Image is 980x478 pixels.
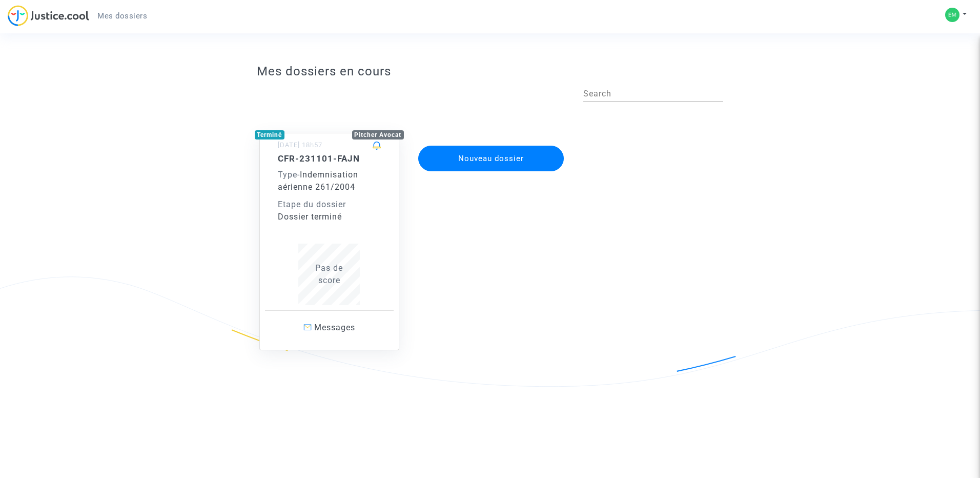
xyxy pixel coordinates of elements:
[249,112,410,350] a: TerminéPitcher Avocat[DATE] 18h57CFR-231101-FAJNType-Indemnisation aérienne 261/2004Etape du doss...
[278,170,297,180] span: Type
[97,11,147,21] span: Mes dossiers
[278,170,300,180] span: -
[945,8,959,22] img: 7bdc7a061b90bb837d311be8b3ce9ec7
[8,5,89,26] img: jc-logo.svg
[352,130,404,140] div: Pitcher Avocat
[417,139,565,149] a: Nouveau dossier
[89,8,155,24] a: Mes dossiers
[265,310,394,345] a: Messages
[257,64,724,79] h3: Mes dossiers en cours
[278,198,381,211] div: Etape du dossier
[418,146,564,171] button: Nouveau dossier
[315,263,343,285] span: Pas de score
[278,141,322,149] small: [DATE] 18h57
[255,130,285,140] div: Terminé
[314,323,355,332] span: Messages
[278,153,381,164] h5: CFR-231101-FAJN
[278,211,381,223] div: Dossier terminé
[278,170,358,192] span: Indemnisation aérienne 261/2004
